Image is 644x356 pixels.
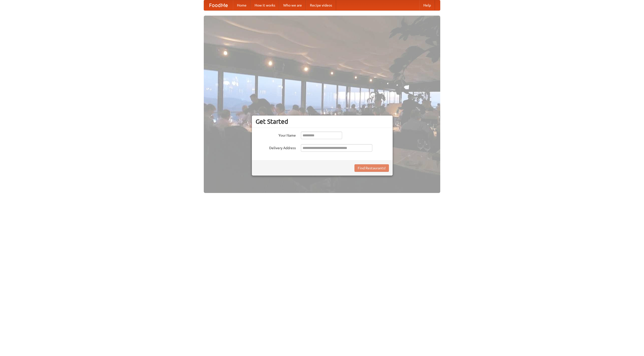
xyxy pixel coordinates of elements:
a: How it works [251,0,279,10]
a: Recipe videos [306,0,336,10]
a: Home [233,0,251,10]
button: Find Restaurants! [354,164,389,172]
h3: Get Started [256,118,389,125]
label: Delivery Address [256,144,296,150]
label: Your Name [256,132,296,138]
a: Who we are [279,0,306,10]
a: FoodMe [204,0,233,10]
a: Help [419,0,435,10]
